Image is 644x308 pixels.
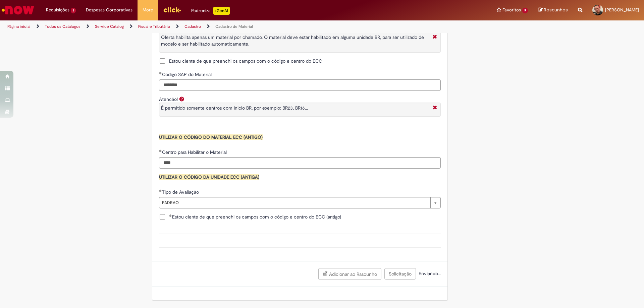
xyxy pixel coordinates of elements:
[46,7,69,13] span: Requisições
[163,5,181,15] img: click_logo_yellow_360x200.png
[159,174,259,180] span: UTILIZAR O CÓDIGO DA UNIDADE ECC (ANTIGA)
[213,7,230,15] p: +GenAi
[143,7,153,13] span: More
[169,214,172,217] span: Obrigatório Preenchido
[159,96,178,102] label: Atencão!
[544,7,568,13] span: Rascunhos
[159,72,162,74] span: Obrigatório Preenchido
[161,34,429,47] p: Oferta habilita apenas um material por chamado. O material deve estar habilitado em alguma unidad...
[159,134,263,140] span: UTILIZAR O CÓDIGO DO MATERIAL ECC (ANTIGO)
[162,189,200,195] span: Tipo de Avaliação
[605,7,639,13] span: [PERSON_NAME]
[162,149,228,155] span: Centro para Habilitar o Material
[522,8,528,13] span: 9
[7,24,31,29] a: Página inicial
[95,24,124,29] a: Service Catalog
[502,7,521,13] span: Favoritos
[71,8,76,13] span: 1
[191,7,230,15] div: Padroniza
[169,213,341,220] span: Estou ciente de que preenchi os campos com o código e centro do ECC (antigo)
[86,7,132,13] span: Despesas Corporativas
[431,105,439,112] i: Fechar More information Por question_atencao
[159,189,162,192] span: Obrigatório Preenchido
[184,24,201,29] a: Cadastro
[5,20,424,33] ul: Trilhas de página
[178,96,186,102] span: Ajuda para Atencão!
[417,270,441,276] span: Enviando...
[159,79,441,91] input: Codigo SAP do Material
[45,24,80,29] a: Todos os Catálogos
[159,149,162,152] span: Obrigatório Preenchido
[161,105,429,111] p: É permitido somente centros com inicio BR, por exemplo: BR23, BR16...
[138,24,170,29] a: Fiscal e Tributário
[431,34,439,41] i: Fechar More information Por question_aten_o
[1,3,35,17] img: ServiceNow
[159,157,441,169] input: Centro para Habilitar o Material
[162,71,213,77] span: Codigo SAP do Material
[169,58,322,64] span: Estou ciente de que preenchi os campos com o código e centro do ECC
[162,197,427,208] span: PADRAO
[538,7,568,13] a: Rascunhos
[215,24,253,29] a: Cadastro de Material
